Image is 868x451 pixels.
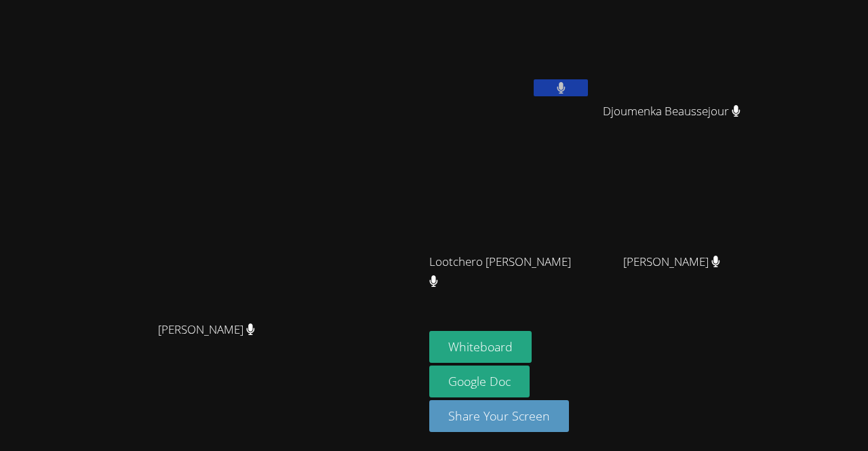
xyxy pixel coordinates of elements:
[603,102,741,121] span: Djoumenka Beaussejour
[429,331,532,363] button: Whiteboard
[158,320,255,340] span: [PERSON_NAME]
[623,252,720,272] span: [PERSON_NAME]
[429,252,580,292] span: Lootchero [PERSON_NAME]
[429,366,530,397] a: Google Doc
[429,400,569,432] button: Share Your Screen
